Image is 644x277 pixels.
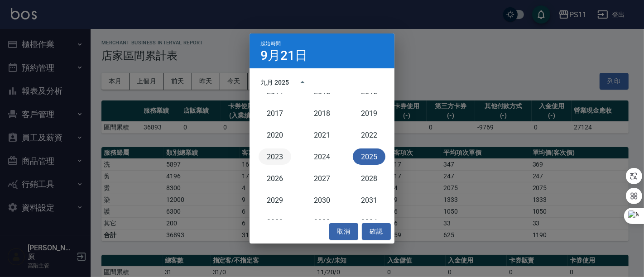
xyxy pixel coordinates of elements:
[260,50,308,61] h4: 9月21日
[292,72,313,93] button: year view is open, switch to calendar view
[362,223,391,240] button: 確認
[353,170,385,186] button: 2028
[353,148,385,165] button: 2025
[259,127,291,143] button: 2020
[260,78,289,87] div: 九月 2025
[306,192,338,208] button: 2030
[259,214,291,230] button: 2032
[306,214,338,230] button: 2033
[259,192,291,208] button: 2029
[260,41,281,47] span: 起始時間
[259,105,291,121] button: 2017
[259,170,291,186] button: 2026
[353,192,385,208] button: 2031
[259,148,291,165] button: 2023
[306,127,338,143] button: 2021
[306,105,338,121] button: 2018
[353,127,385,143] button: 2022
[353,105,385,121] button: 2019
[329,223,358,240] button: 取消
[306,148,338,165] button: 2024
[353,214,385,230] button: 2034
[306,170,338,186] button: 2027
